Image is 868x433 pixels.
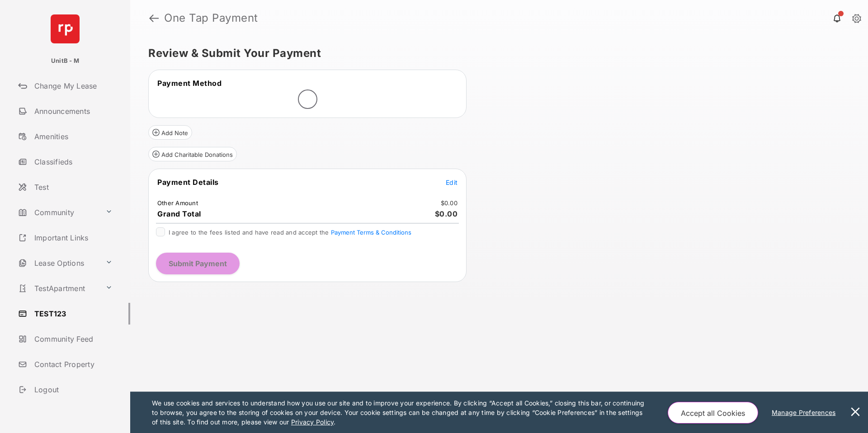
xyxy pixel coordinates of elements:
[148,125,192,140] button: Add Note
[14,202,102,223] a: Community
[156,253,240,274] button: Submit Payment
[291,418,334,426] u: Privacy Policy
[446,178,458,187] button: Edit
[446,179,458,186] span: Edit
[14,176,130,198] a: Test
[152,398,649,427] p: We use cookies and services to understand how you use our site and to improve your experience. By...
[51,56,79,66] p: UnitB - M
[14,303,130,325] a: TEST123
[164,13,258,24] strong: One Tap Payment
[331,229,411,236] button: I agree to the fees listed and have read and accept the
[668,402,758,424] button: Accept all Cookies
[51,14,80,43] img: svg+xml;base64,PHN2ZyB4bWxucz0iaHR0cDovL3d3dy53My5vcmcvMjAwMC9zdmciIHdpZHRoPSI2NCIgaGVpZ2h0PSI2NC...
[435,209,458,218] span: $0.00
[14,328,130,350] a: Community Feed
[14,227,116,249] a: Important Links
[157,209,201,218] span: Grand Total
[157,79,222,88] span: Payment Method
[169,229,411,236] span: I agree to the fees listed and have read and accept the
[14,252,102,274] a: Lease Options
[14,75,130,97] a: Change My Lease
[14,278,102,299] a: TestApartment
[772,409,840,416] u: Manage Preferences
[157,199,198,207] td: Other Amount
[148,147,237,161] button: Add Charitable Donations
[14,151,130,173] a: Classifieds
[157,178,219,187] span: Payment Details
[148,48,843,59] h5: Review & Submit Your Payment
[14,100,130,122] a: Announcements
[14,126,130,147] a: Amenities
[14,379,130,400] a: Logout
[14,353,130,375] a: Contact Property
[440,199,458,207] td: $0.00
